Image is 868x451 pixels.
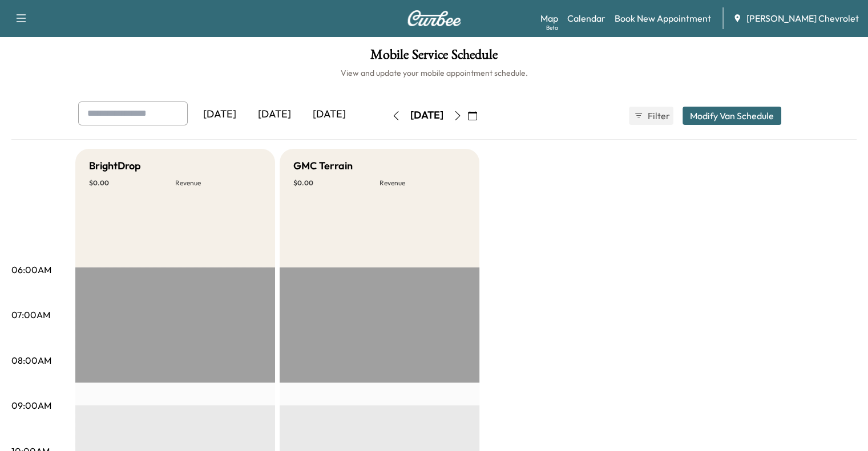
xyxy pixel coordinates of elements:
a: Book New Appointment [615,11,711,25]
p: Revenue [380,178,466,188]
h5: GMC Terrain [293,158,353,174]
button: Modify Van Schedule [683,107,781,125]
span: Filter [648,109,668,123]
p: $ 0.00 [293,178,380,188]
div: [DATE] [410,108,443,123]
p: 08:00AM [11,354,51,367]
div: [DATE] [302,101,357,128]
a: MapBeta [540,11,558,25]
h1: Mobile Service Schedule [11,48,857,67]
span: [PERSON_NAME] Chevrolet [746,11,859,25]
h6: View and update your mobile appointment schedule. [11,67,857,79]
a: Calendar [567,11,605,25]
p: 06:00AM [11,263,51,277]
h5: BrightDrop [89,158,141,174]
p: Revenue [175,178,261,188]
div: [DATE] [192,101,247,128]
div: Beta [546,23,558,32]
img: Curbee Logo [407,10,462,26]
div: [DATE] [247,101,302,128]
p: $ 0.00 [89,178,175,188]
p: 09:00AM [11,399,51,412]
p: 07:00AM [11,308,50,322]
button: Filter [629,107,673,125]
